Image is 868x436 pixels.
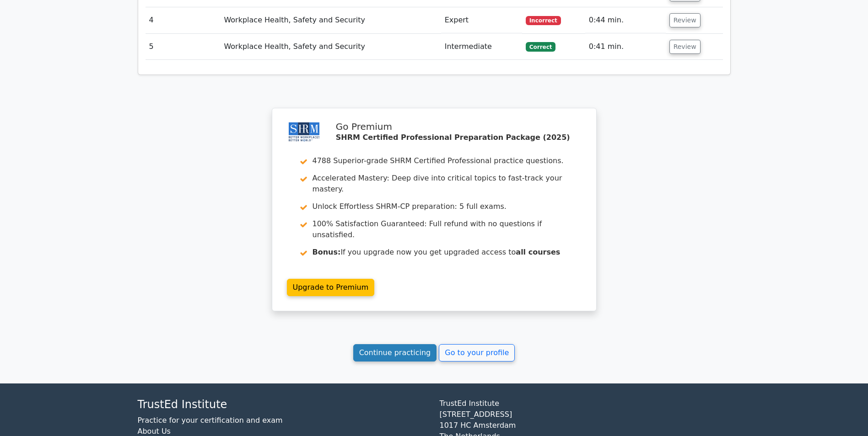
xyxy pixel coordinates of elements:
[220,34,441,60] td: Workplace Health, Safety and Security
[220,7,441,33] td: Workplace Health, Safety and Security
[138,416,283,425] a: Practice for your certification and exam
[138,427,171,436] a: About Us
[585,7,666,33] td: 0:44 min.
[441,7,522,33] td: Expert
[669,13,701,27] button: Review
[353,344,437,362] a: Continue practicing
[441,34,522,60] td: Intermediate
[146,34,221,60] td: 5
[585,34,666,60] td: 0:41 min.
[287,279,375,296] a: Upgrade to Premium
[138,398,429,411] h4: TrustEd Institute
[146,7,221,33] td: 4
[526,42,555,51] span: Correct
[669,40,701,54] button: Review
[526,16,561,25] span: Incorrect
[439,344,515,362] a: Go to your profile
